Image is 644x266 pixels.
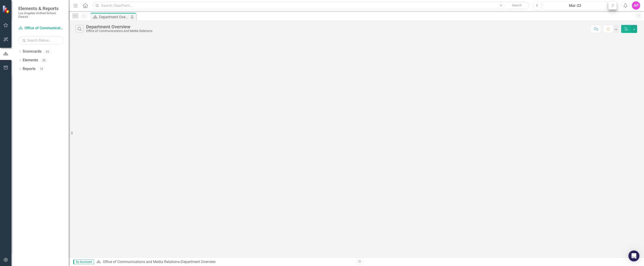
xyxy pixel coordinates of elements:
div: » [96,259,353,265]
div: 12 [38,67,45,71]
input: Search ClearPoint... [93,2,530,10]
a: Office of Communications and Media Relations [18,26,64,31]
div: Department Overview [86,24,152,29]
div: Office of Communications and Media Relations [86,29,152,33]
div: 39 [40,58,48,62]
span: Search [512,3,522,7]
div: Open Intercom Messenger [628,250,639,261]
small: Los Angeles Unified School District [18,11,64,19]
img: ClearPoint Strategy [2,5,10,13]
button: Search [506,2,528,9]
a: Scorecards [23,49,41,54]
div: Department Overview [181,260,216,264]
span: Elements & Reports [18,6,64,11]
span: By Scorecard [73,260,94,264]
a: Office of Communications and Media Relations [103,260,179,264]
input: Search Below... [18,36,64,44]
a: Elements [23,58,38,63]
button: Mar-23 [543,1,607,10]
button: AP [632,1,640,10]
div: Mar-23 [544,3,606,8]
div: 65 [44,50,51,54]
a: Reports [23,66,35,72]
div: Department Overview [99,14,129,20]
